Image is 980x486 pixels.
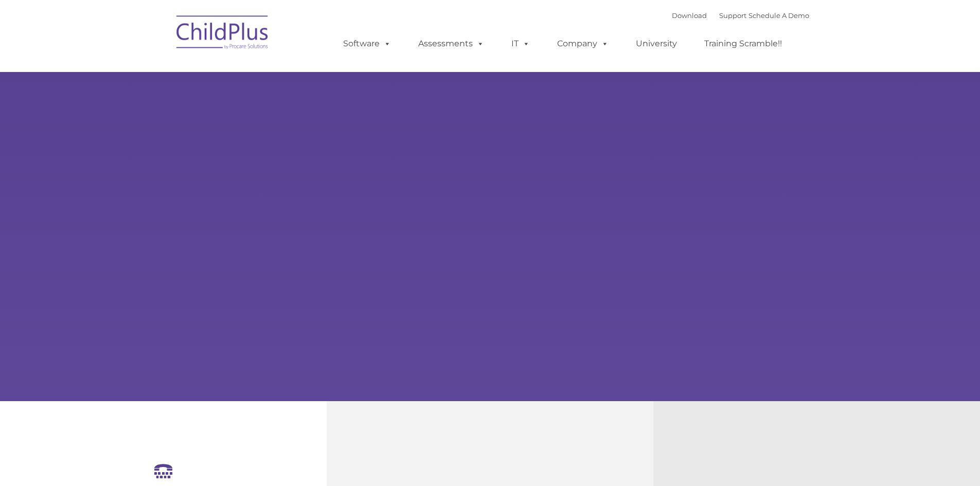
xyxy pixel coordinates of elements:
a: University [626,33,687,54]
a: Company [547,33,619,54]
a: Training Scramble!! [694,33,792,54]
a: Assessments [408,33,494,54]
a: IT [501,33,540,54]
a: Schedule A Demo [749,11,809,20]
a: Download [672,11,707,20]
img: ChildPlus by Procare Solutions [171,8,274,60]
a: Software [333,33,401,54]
font: | [672,11,809,20]
a: Support [719,11,746,20]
